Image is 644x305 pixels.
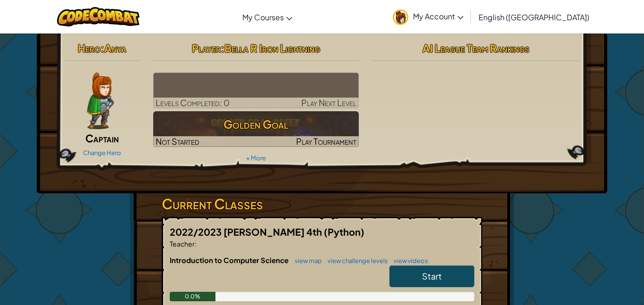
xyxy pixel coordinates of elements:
[296,136,356,147] span: Play Tournament
[162,193,482,214] h3: Current Classes
[238,4,297,30] a: My Courses
[192,41,221,55] span: Player
[301,97,356,108] span: Play Next Level
[246,154,266,162] a: + More
[104,41,126,55] span: Anya
[153,73,359,108] a: Play Next Level
[195,239,197,248] span: :
[422,41,529,55] span: AI League Team Rankings
[474,4,594,30] a: English ([GEOGRAPHIC_DATA])
[78,41,100,55] span: Hero
[170,256,290,264] span: Introduction to Computer Science
[290,257,322,264] a: view map
[413,11,463,21] span: My Account
[242,12,284,22] span: My Courses
[479,12,589,22] span: English ([GEOGRAPHIC_DATA])
[324,226,364,238] span: (Python)
[156,136,199,147] span: Not Started
[100,41,104,55] span: :
[388,2,468,32] a: My Account
[85,132,119,145] span: Captain
[87,73,114,129] img: captain-pose.png
[422,271,442,281] span: Start
[389,257,428,264] a: view videos
[323,257,388,264] a: view challenge levels
[393,9,408,25] img: avatar
[156,97,230,108] span: Levels Completed: 0
[153,111,359,147] a: Golden GoalNot StartedPlay Tournament
[170,239,195,248] span: Teacher
[57,7,140,26] img: CodeCombat logo
[170,292,215,301] div: 0.0%
[170,226,324,238] span: 2022/2023 [PERSON_NAME] 4th
[153,114,359,135] h3: Golden Goal
[153,111,359,147] img: Golden Goal
[221,41,224,55] span: :
[224,41,320,55] span: Bella R Iron Lightning
[83,149,121,157] a: Change Hero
